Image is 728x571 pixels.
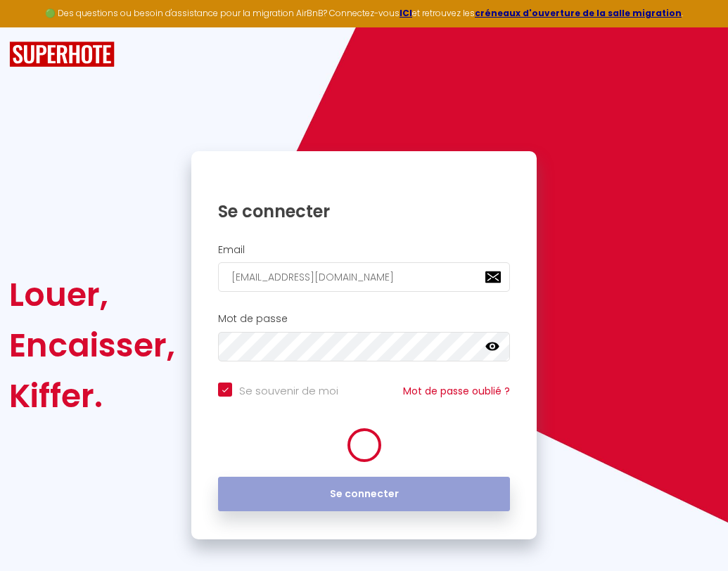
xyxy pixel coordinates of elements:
h2: Mot de passe [218,313,510,325]
h2: Email [218,244,510,256]
a: Mot de passe oublié ? [403,384,510,398]
div: Kiffer. [9,371,175,421]
img: SuperHote logo [9,41,115,68]
button: Se connecter [218,477,510,512]
h1: Se connecter [218,200,510,222]
button: Ouvrir le widget de chat LiveChat [11,6,53,48]
div: Encaisser, [9,320,175,371]
div: Louer, [9,269,175,320]
a: ICI [400,7,412,19]
input: Ton Email [218,262,510,292]
a: créneaux d'ouverture de la salle migration [475,7,682,19]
